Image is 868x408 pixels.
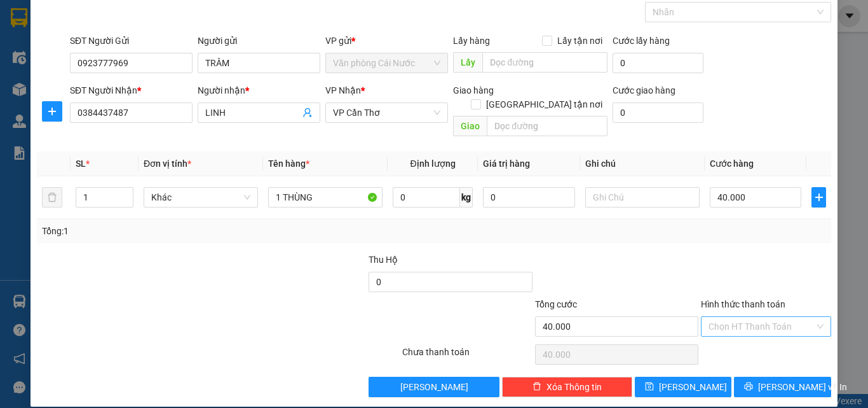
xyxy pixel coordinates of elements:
span: [PERSON_NAME] [400,380,468,394]
span: Tổng cước [535,299,577,309]
button: plus [811,187,826,208]
li: 02839.63.63.63 [6,44,242,60]
span: Cước hàng [710,158,754,169]
span: Định lượng [410,158,455,169]
span: Giá trị hàng [483,158,530,169]
span: plus [812,192,825,202]
b: [PERSON_NAME] [73,8,180,24]
span: Thu Hộ [369,255,398,265]
div: Người nhận [198,83,320,97]
button: printer[PERSON_NAME] và In [734,377,831,397]
input: Ghi Chú [585,187,700,208]
span: Khác [151,188,250,207]
input: Cước lấy hàng [613,53,703,73]
span: user-add [302,108,313,118]
th: Ghi chú [580,151,705,176]
li: 85 [PERSON_NAME] [6,28,242,44]
span: VP Nhận [325,85,361,95]
span: Lấy hàng [453,36,490,46]
div: Chưa thanh toán [401,345,534,367]
span: Đơn vị tính [144,158,191,169]
div: SĐT Người Gửi [70,34,193,48]
span: phone [73,46,83,57]
span: [PERSON_NAME] và In [758,380,847,394]
span: Xóa Thông tin [546,380,602,394]
span: Giao hàng [453,85,494,95]
input: VD: Bàn, Ghế [268,187,383,208]
input: Dọc đường [482,52,607,73]
span: SL [76,158,86,169]
span: Tên hàng [268,158,309,169]
button: save[PERSON_NAME] [635,377,732,397]
input: Cước giao hàng [613,102,703,123]
label: Cước giao hàng [613,85,675,95]
span: delete [532,382,541,392]
div: VP gửi [325,34,448,48]
span: plus [43,106,62,116]
span: [GEOGRAPHIC_DATA] tận nơi [481,97,607,111]
b: GỬI : Văn phòng Cái Nước [6,80,213,101]
span: printer [744,382,753,392]
span: VP Cần Thơ [333,103,440,122]
span: environment [73,31,83,41]
button: [PERSON_NAME] [369,377,499,397]
span: Lấy tận nơi [552,34,607,48]
div: SĐT Người Nhận [70,83,193,97]
span: Văn phòng Cái Nước [333,53,440,73]
input: Dọc đường [487,116,607,136]
span: Giao [453,116,487,136]
label: Cước lấy hàng [613,36,670,46]
button: deleteXóa Thông tin [502,377,632,397]
button: delete [42,187,62,208]
label: Hình thức thanh toán [701,299,785,309]
span: [PERSON_NAME] [659,380,727,394]
button: plus [42,101,62,122]
div: Người gửi [198,34,320,48]
span: kg [460,187,473,208]
div: Tổng: 1 [42,224,336,238]
span: save [645,382,654,392]
input: 0 [483,187,574,208]
span: Lấy [453,52,482,73]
